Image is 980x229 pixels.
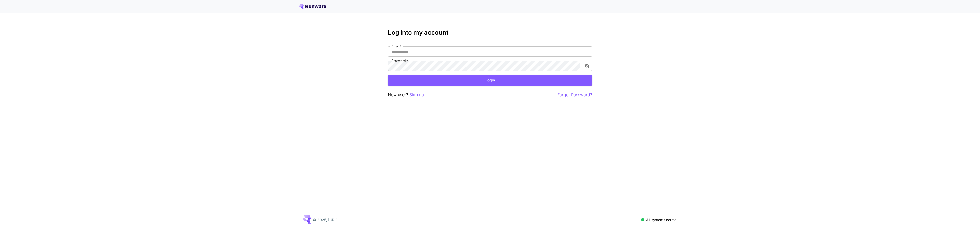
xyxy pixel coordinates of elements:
[409,92,424,98] button: Sign up
[388,92,424,98] p: New user?
[391,58,408,63] label: Password
[388,75,592,86] button: Login
[582,61,592,70] button: toggle password visibility
[391,44,401,49] label: Email
[646,217,677,222] p: All systems normal
[557,92,592,98] button: Forgot Password?
[388,29,592,36] h3: Log into my account
[313,217,338,222] p: © 2025, [URL]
